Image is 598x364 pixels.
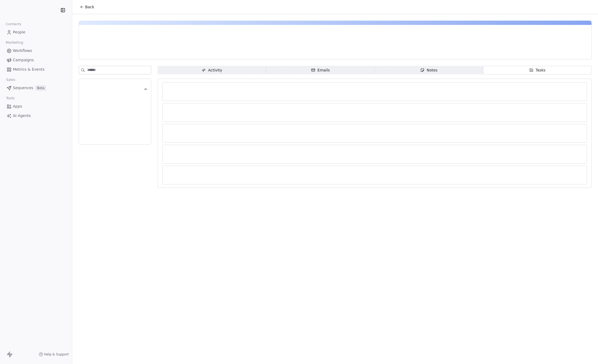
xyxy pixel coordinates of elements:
span: Workflows [13,48,32,54]
span: Marketing [3,39,25,47]
div: Activity [202,67,222,73]
span: Apps [13,104,22,109]
div: Notes [420,67,437,73]
a: Help & Support [39,352,69,357]
div: Emails [311,67,330,73]
button: Back [77,2,97,12]
span: Sequences [13,85,33,91]
span: Beta [35,85,46,91]
span: Contacts [3,20,24,28]
a: Workflows [4,46,68,55]
span: Sales [4,76,18,84]
a: People [4,28,68,37]
span: People [13,29,25,35]
span: Help & Support [44,352,69,357]
span: Campaigns [13,57,34,63]
a: AI Agents [4,111,68,120]
span: Back [85,4,94,10]
a: SequencesBeta [4,84,68,92]
span: Metrics & Events [13,67,44,72]
a: Apps [4,102,68,111]
a: Metrics & Events [4,65,68,74]
span: AI Agents [13,113,31,119]
span: Tools [4,94,17,102]
a: Campaigns [4,56,68,65]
